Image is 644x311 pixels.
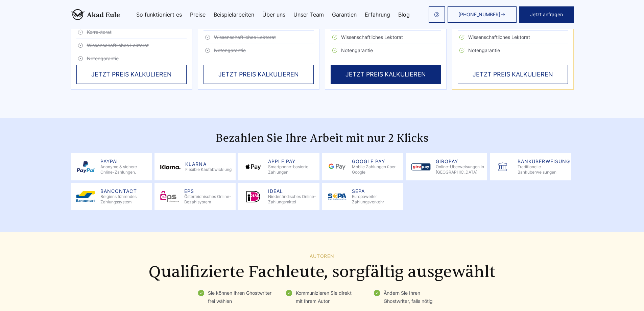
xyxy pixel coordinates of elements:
li: Kommunizieren Sie direkt mit Ihrem Autor [285,289,359,305]
span: Online-Überweisungen in [GEOGRAPHIC_DATA] [436,164,484,175]
span: Belgiens führendes Zahlungssystem [100,194,149,205]
img: EPS [157,188,182,205]
img: Google pay [325,159,349,175]
span: Google pay [352,159,401,164]
button: Jetzt anfragen [519,6,574,23]
span: Flexible Kaufabwicklung [185,167,232,172]
span: PayPal [100,159,149,164]
span: Mobile Zahlungen über Google [352,164,401,175]
img: email [434,12,439,17]
img: iDEAL [241,188,265,205]
a: So funktioniert es [136,12,182,17]
img: Banküberweisung [491,160,515,174]
span: EPS [184,188,233,194]
span: Banküberweisung [518,159,570,164]
a: Über uns [262,12,285,17]
span: Anonyme & sichere Online-Zahlungen. [100,164,149,175]
h2: Bezahlen Sie Ihre Arbeit mit nur 2 Klicks [71,132,574,145]
img: Apple Pay [241,159,265,175]
a: Garantien [332,12,357,17]
img: SEPA [325,188,349,205]
li: Wissenschaftliches Lektorat [204,31,314,44]
li: Notengarantie [204,44,314,57]
a: Blog [398,12,410,17]
span: Smartphone-basierte Zahlungen [268,164,317,175]
span: Traditionelle Banküberweisungen [518,164,570,175]
div: JETZT PREIS KALKULIEREN [458,65,568,84]
div: Autoren [71,253,574,259]
span: Österreichisches Online-Bezahlsystem [184,194,233,205]
span: Niederländisches Online-Zahlungsmittel [268,194,317,205]
li: Notengarantie [76,52,187,65]
h2: Qualifizierte Fachleute, sorgfältig ausgewählt [71,263,574,282]
span: Apple Pay [268,159,317,164]
img: GiroPay [409,159,433,175]
img: logo [71,9,120,20]
a: Erfahrung [365,12,390,17]
div: JETZT PREIS KALKULIEREN [204,65,314,84]
span: Bancontact [100,188,149,194]
li: Wissenschaftliches Lektorat [458,31,568,44]
span: Klarna [185,161,232,167]
img: PayPal [73,159,98,175]
span: [PHONE_NUMBER] [458,12,500,17]
span: GiroPay [436,159,484,164]
div: JETZT PREIS KALKULIEREN [331,65,441,84]
span: Europaweiter Zahlungsverkehr [352,194,401,205]
a: Preise [190,12,206,17]
li: Notengarantie [331,44,441,57]
div: JETZT PREIS KALKULIEREN [76,65,187,84]
a: Unser Team [293,12,324,17]
li: Sie können Ihren Ghostwriter frei wählen [197,289,271,305]
a: Beispielarbeiten [214,12,254,17]
li: Wissenschaftliches Lektorat [76,39,187,52]
span: iDEAL [268,188,317,194]
img: Bancontact [73,188,98,205]
li: Korrektorat [76,26,187,39]
li: Ändern Sie Ihren Ghostwriter, falls nötig [373,289,447,305]
li: Wissenschaftliches Lektorat [331,31,441,44]
span: SEPA [352,188,401,194]
a: [PHONE_NUMBER] [448,6,517,23]
img: Klarna [158,159,183,175]
li: Notengarantie [458,44,568,57]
